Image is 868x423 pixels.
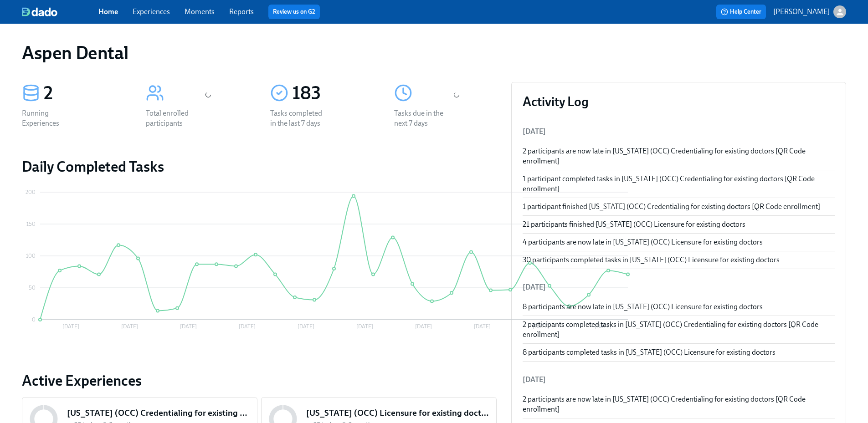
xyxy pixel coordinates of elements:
[523,276,835,298] li: [DATE]
[523,394,835,414] div: 2 participants are now late in [US_STATE] (OCC) Credentialing for existing doctors [QR Code enrol...
[273,7,315,16] a: Review us on G2
[26,221,36,227] tspan: 150
[716,5,766,19] button: Help Center
[268,5,320,19] button: Review us on G2
[523,174,835,194] div: 1 participant completed tasks in [US_STATE] (OCC) Credentialing for existing doctors [QR Code enr...
[121,323,138,330] tspan: [DATE]
[32,316,36,323] tspan: 0
[523,255,835,265] div: 30 participants completed tasks in [US_STATE] (OCC) Licensure for existing doctors
[44,82,124,105] div: 2
[26,189,36,195] tspan: 200
[356,323,373,330] tspan: [DATE]
[29,285,36,291] tspan: 50
[523,202,835,212] div: 1 participant finished [US_STATE] (OCC) Credentialing for existing doctors [QR Code enrollment]
[133,7,170,16] a: Experiences
[22,7,57,16] img: dado
[523,219,835,229] div: 21 participants finished [US_STATE] (OCC) Licensure for existing doctors
[523,93,835,110] h3: Activity Log
[773,5,846,18] button: [PERSON_NAME]
[62,323,79,330] tspan: [DATE]
[523,146,835,166] div: 2 participants are now late in [US_STATE] (OCC) Credentialing for existing doctors [QR Code enrol...
[67,407,250,419] h5: [US_STATE] (OCC) Credentialing for existing doctors [QR Code enrollment]
[523,127,546,136] span: [DATE]
[298,323,314,330] tspan: [DATE]
[415,323,432,330] tspan: [DATE]
[229,7,254,16] a: Reports
[270,108,329,128] div: Tasks completed in the last 7 days
[523,302,835,312] div: 8 participants are now late in [US_STATE] (OCC) Licensure for existing doctors
[292,82,372,105] div: 183
[523,369,835,391] li: [DATE]
[146,108,204,128] div: Total enrolled participants
[26,253,36,259] tspan: 100
[22,108,80,128] div: Running Experiences
[721,7,761,16] span: Help Center
[474,323,491,330] tspan: [DATE]
[239,323,256,330] tspan: [DATE]
[185,7,215,16] a: Moments
[773,7,830,17] p: [PERSON_NAME]
[22,7,98,16] a: dado
[22,372,497,390] a: Active Experiences
[22,158,497,176] h2: Daily Completed Tasks
[98,7,118,16] a: Home
[523,237,835,247] div: 4 participants are now late in [US_STATE] (OCC) Licensure for existing doctors
[306,407,489,419] h5: [US_STATE] (OCC) Licensure for existing doctors
[394,108,452,128] div: Tasks due in the next 7 days
[523,320,835,340] div: 2 participants completed tasks in [US_STATE] (OCC) Credentialing for existing doctors [QR Code en...
[180,323,197,330] tspan: [DATE]
[22,42,128,64] h1: Aspen Dental
[523,347,835,357] div: 8 participants completed tasks in [US_STATE] (OCC) Licensure for existing doctors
